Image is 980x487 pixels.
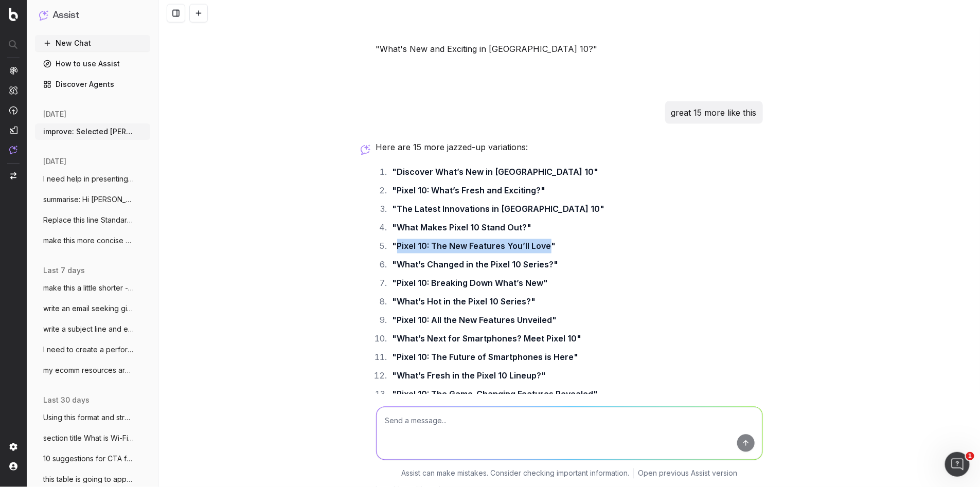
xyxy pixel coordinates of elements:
[393,334,582,344] strong: "What’s Next for Smartphones? Meet Pixel 10"
[43,109,66,119] span: [DATE]
[35,191,150,208] button: summarise: Hi [PERSON_NAME], Interesting feedba
[393,278,548,288] strong: "Pixel 10: Breaking Down What’s New"
[393,297,536,307] strong: "What’s Hot in the Pixel 10 Series?"
[393,204,605,214] strong: "The Latest Innovations in [GEOGRAPHIC_DATA] 10"
[43,127,134,137] span: improve: Selected [PERSON_NAME] stores a
[52,8,79,23] h1: Assist
[43,283,134,293] span: make this a little shorter - Before brin
[35,430,150,446] button: section title What is Wi-Fi 7? Wi-Fi 7 (
[35,300,150,317] button: write an email seeking giodance from HR:
[9,8,18,21] img: Botify logo
[9,462,17,471] img: My account
[638,468,737,479] a: Open previous Assist version
[966,452,974,460] span: 1
[43,454,134,464] span: 10 suggestions for CTA for link to windo
[393,241,556,251] strong: "Pixel 10: The New Features You’ll Love"
[9,86,17,95] img: Intelligence
[43,474,134,484] span: this table is going to appear on a [PERSON_NAME]
[9,66,17,75] img: Analytics
[43,433,134,443] span: section title What is Wi-Fi 7? Wi-Fi 7 (
[10,172,16,179] img: Switch project
[35,450,150,467] button: 10 suggestions for CTA for link to windo
[35,321,150,337] button: write a subject line and email to our se
[35,123,150,140] button: improve: Selected [PERSON_NAME] stores a
[35,212,150,228] button: Replace this line Standard delivery is a
[43,395,90,405] span: last 30 days
[393,260,559,270] strong: "What’s Changed in the Pixel 10 Series?"
[9,126,17,134] img: Studio
[43,215,134,225] span: Replace this line Standard delivery is a
[43,194,134,205] span: summarise: Hi [PERSON_NAME], Interesting feedba
[43,174,134,184] span: I need help in presenting the issues I a
[39,8,146,23] button: Assist
[35,35,150,51] button: New Chat
[43,412,134,423] span: Using this format and structure and tone
[361,145,370,155] img: Botify assist logo
[43,365,134,375] span: my ecomm resources are thin. for big eve
[35,232,150,249] button: make this more concise and clear: Hi Mar
[35,341,150,358] button: I need to create a performance review sc
[945,452,970,477] iframe: Intercom live chat
[35,171,150,187] button: I need help in presenting the issues I a
[376,140,763,155] p: Here are 15 more jazzed-up variations:
[376,42,763,56] p: "What's New and Exciting in [GEOGRAPHIC_DATA] 10?"
[39,10,48,20] img: Assist
[393,167,599,177] strong: "Discover What’s New in [GEOGRAPHIC_DATA] 10"
[393,389,598,400] strong: "Pixel 10: The Game-Changing Features Revealed"
[43,236,134,246] span: make this more concise and clear: Hi Mar
[393,223,532,233] strong: "What Makes Pixel 10 Stand Out?"
[43,303,134,314] span: write an email seeking giodance from HR:
[43,345,134,355] span: I need to create a performance review sc
[35,56,150,72] a: How to use Assist
[393,352,579,363] strong: "Pixel 10: The Future of Smartphones is Here"
[9,146,17,154] img: Assist
[43,265,85,276] span: last 7 days
[35,76,150,93] a: Discover Agents
[43,156,66,167] span: [DATE]
[35,280,150,296] button: make this a little shorter - Before brin
[9,443,17,451] img: Setting
[35,362,150,378] button: my ecomm resources are thin. for big eve
[401,468,629,479] p: Assist can make mistakes. Consider checking important information.
[671,105,757,120] p: great 15 more like this
[43,324,134,334] span: write a subject line and email to our se
[393,186,546,196] strong: "Pixel 10: What’s Fresh and Exciting?"
[393,315,557,326] strong: "Pixel 10: All the New Features Unveiled"
[393,371,546,381] strong: "What’s Fresh in the Pixel 10 Lineup?"
[9,106,17,115] img: Activation
[35,409,150,426] button: Using this format and structure and tone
